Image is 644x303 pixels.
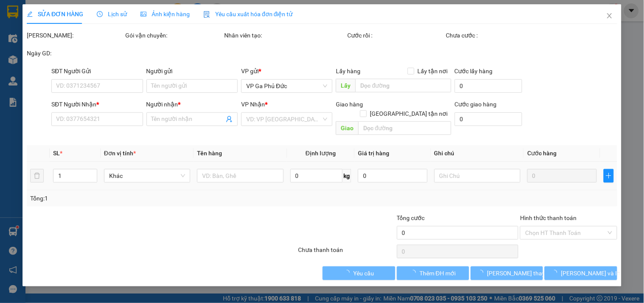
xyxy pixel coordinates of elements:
div: Nhân viên tạo: [224,31,346,40]
span: picture [141,11,146,17]
span: Ảnh kiện hàng [141,11,190,17]
span: Khác [109,169,185,182]
span: Yêu cầu xuất hóa đơn điện tử [203,11,293,17]
div: Người gửi [146,66,238,76]
span: edit [27,11,33,17]
div: VP gửi [241,66,332,76]
div: Ngày GD: [27,49,124,58]
div: [PERSON_NAME]: [27,31,124,40]
span: close [606,12,613,19]
span: [PERSON_NAME] thay đổi [487,269,555,278]
label: Hình thức thanh toán [520,214,577,221]
span: loading [344,270,353,276]
img: icon [203,11,210,18]
input: Cước lấy hàng [455,79,523,93]
span: Tên hàng [197,150,222,157]
button: Yêu cầu [323,266,395,280]
span: Giá trị hàng [358,150,389,157]
span: Thêm ĐH mới [419,269,456,278]
span: Tổng cước [397,214,425,221]
span: [GEOGRAPHIC_DATA] tận nơi [367,109,451,118]
span: loading [478,270,487,276]
button: [PERSON_NAME] và In [545,266,617,280]
span: VP Ga Phủ Đức [246,80,327,92]
div: Người nhận [146,100,238,109]
span: Lấy hàng [336,68,361,74]
button: [PERSON_NAME] thay đổi [471,266,543,280]
span: Giao hàng [336,101,363,108]
label: Cước giao hàng [455,101,497,108]
span: VP Nhận [241,101,265,108]
span: Đơn vị tính [104,150,136,157]
span: kg [343,169,351,183]
div: Chưa thanh toán [297,245,396,260]
span: user-add [226,116,233,123]
input: Dọc đường [356,79,451,92]
input: VD: Bàn, Ghế [197,169,283,183]
label: Cước lấy hàng [455,68,493,74]
button: delete [30,169,44,183]
div: Chưa cước : [446,31,543,40]
th: Ghi chú [431,145,524,162]
span: Yêu cầu [353,269,374,278]
div: SĐT Người Nhận [51,100,143,109]
span: Lấy [336,79,356,92]
input: Ghi Chú [434,169,520,183]
div: SĐT Người Gửi [51,66,143,76]
input: Dọc đường [359,121,451,135]
div: Cước rồi : [348,31,444,40]
div: Tổng: 1 [30,194,249,203]
span: Lịch sử [97,11,127,17]
span: Cước hàng [527,150,557,157]
button: Close [598,4,622,28]
span: Lấy tận nơi [414,66,451,76]
span: clock-circle [97,11,103,17]
span: SỬA ĐƠN HÀNG [27,11,83,17]
span: loading [410,270,419,276]
span: SL [53,150,60,157]
span: plus [604,172,613,179]
input: Cước giao hàng [455,112,523,126]
button: Thêm ĐH mới [397,266,469,280]
span: Giao [336,121,359,135]
span: [PERSON_NAME] và In [561,269,621,278]
button: plus [604,169,614,183]
div: Gói vận chuyển: [126,31,222,40]
input: 0 [527,169,597,183]
span: Định lượng [306,150,336,157]
span: loading [552,270,561,276]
